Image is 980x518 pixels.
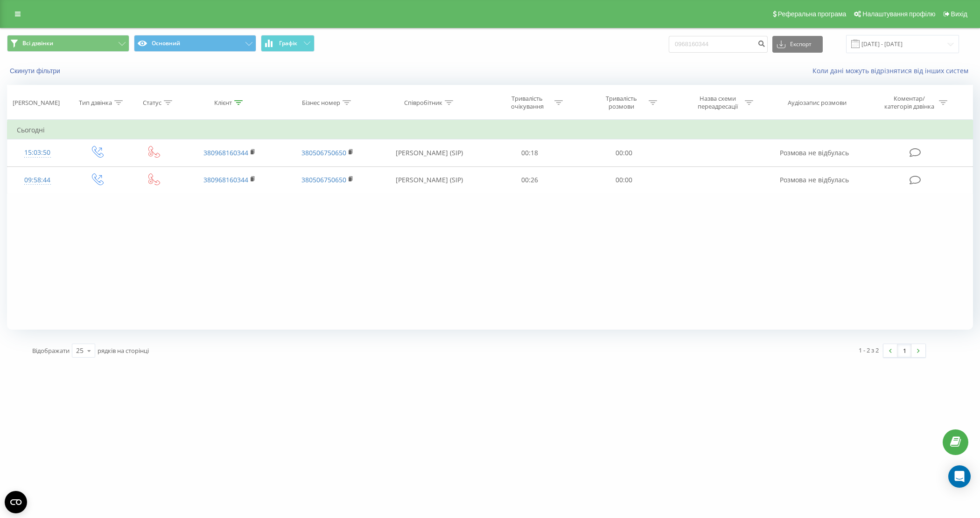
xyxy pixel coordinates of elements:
[301,175,346,184] a: 380506750650
[772,36,823,53] button: Експорт
[203,148,248,157] a: 380968160344
[778,10,847,18] span: Реферальна програма
[134,35,256,52] button: Основний
[404,99,442,107] div: Співробітник
[780,148,849,157] span: Розмова не відбулась
[22,40,53,47] span: Всі дзвінки
[669,36,768,53] input: Пошук за номером
[79,99,112,107] div: Тип дзвінка
[98,346,149,355] span: рядків на сторінці
[483,166,577,193] td: 00:26
[596,95,646,111] div: Тривалість розмови
[483,139,577,166] td: 00:18
[812,66,973,75] a: Коли дані можуть відрізнятися вiд інших систем
[5,491,27,513] button: Open CMP widget
[502,95,552,111] div: Тривалість очікування
[882,95,937,111] div: Коментар/категорія дзвінка
[279,40,297,47] span: Графік
[577,166,671,193] td: 00:00
[7,67,65,75] button: Скинути фільтри
[788,99,847,107] div: Аудіозапис розмови
[13,99,60,107] div: [PERSON_NAME]
[17,144,58,162] div: 15:03:50
[203,175,248,184] a: 380968160344
[577,139,671,166] td: 00:00
[377,166,482,193] td: [PERSON_NAME] (SIP)
[143,99,161,107] div: Статус
[897,344,911,357] a: 1
[76,346,84,355] div: 25
[17,171,58,189] div: 09:58:44
[948,465,971,488] div: Open Intercom Messenger
[261,35,315,52] button: Графік
[7,35,129,52] button: Всі дзвінки
[32,346,70,355] span: Відображати
[693,95,742,111] div: Назва схеми переадресації
[301,148,346,157] a: 380506750650
[862,10,935,18] span: Налаштування профілю
[7,121,973,139] td: Сьогодні
[377,139,482,166] td: [PERSON_NAME] (SIP)
[302,99,340,107] div: Бізнес номер
[780,175,849,184] span: Розмова не відбулась
[859,345,879,355] div: 1 - 2 з 2
[951,10,967,18] span: Вихід
[214,99,232,107] div: Клієнт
